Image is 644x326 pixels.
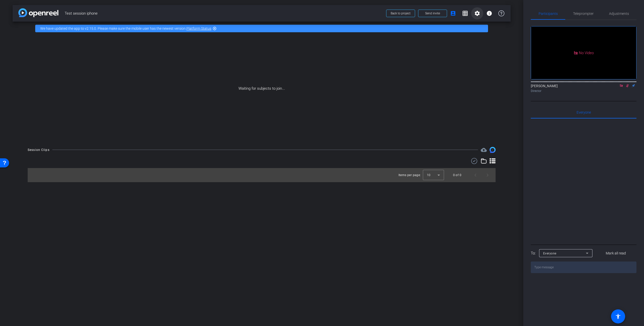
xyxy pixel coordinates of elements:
img: app-logo [18,8,58,17]
span: Adjustments [609,12,629,15]
button: Back to project [386,10,415,17]
div: We have updated the app to v2.15.0. Please make sure the mobile user has the newest version. [35,25,488,32]
button: Send invite [418,10,447,17]
button: Next page [481,169,494,181]
div: 0 of 0 [453,173,461,178]
mat-icon: cloud_upload [481,147,487,153]
button: Mark all read [595,249,637,258]
span: Participants [539,12,558,15]
span: Destinations for your clips [481,147,487,153]
mat-icon: info [486,10,492,16]
div: Waiting for subjects to join... [13,35,511,142]
button: Previous page [469,169,481,181]
div: Director [531,89,636,93]
div: Items per page: [398,173,421,178]
div: To: [531,250,536,256]
div: Session Clips [28,147,50,152]
span: Teleprompter [573,12,594,15]
span: Back to project [391,12,411,15]
span: Everyone [577,111,591,114]
mat-icon: settings [474,10,480,16]
span: Send invite [425,11,440,15]
span: Mark all read [606,251,626,256]
span: No Video [579,50,594,55]
mat-icon: accessibility [615,313,621,319]
mat-icon: account_box [450,10,456,16]
span: Test session iphone [65,8,383,18]
span: Everyone [543,252,556,255]
mat-icon: highlight_off [213,26,217,30]
div: [PERSON_NAME] [531,83,636,93]
mat-icon: grid_on [462,10,468,16]
a: Platform Status [186,26,211,30]
img: Session clips [490,147,496,153]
